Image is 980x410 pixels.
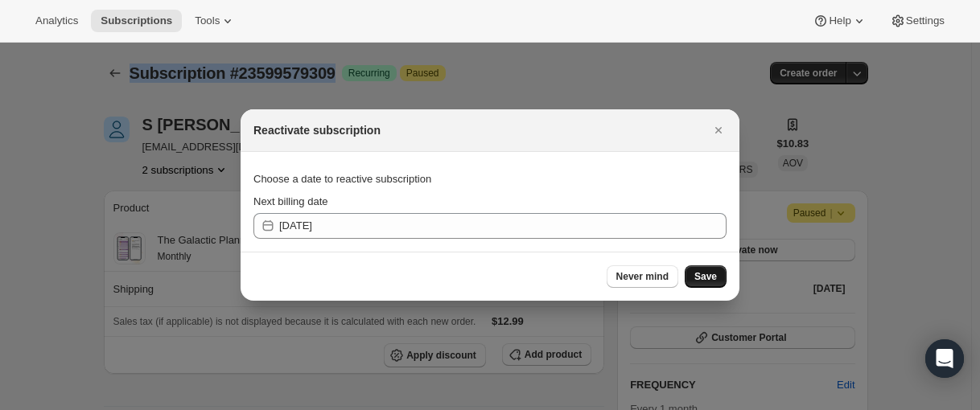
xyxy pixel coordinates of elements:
span: Save [694,270,717,283]
button: Help [803,10,876,32]
h2: Reactivate subscription [253,122,381,138]
button: Subscriptions [91,10,182,32]
button: Save [685,265,727,288]
button: Close [707,119,730,141]
span: Help [829,14,850,27]
div: Open Intercom Messenger [925,339,964,378]
span: Never mind [616,270,669,283]
span: Settings [906,14,945,27]
button: Analytics [26,10,88,32]
span: Tools [195,14,220,27]
button: Never mind [607,265,678,288]
span: Analytics [35,14,78,27]
button: Tools [185,10,245,32]
span: Next billing date [253,195,328,207]
span: Subscriptions [101,14,172,27]
button: Settings [880,10,954,32]
div: Choose a date to reactive subscription [253,165,727,194]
